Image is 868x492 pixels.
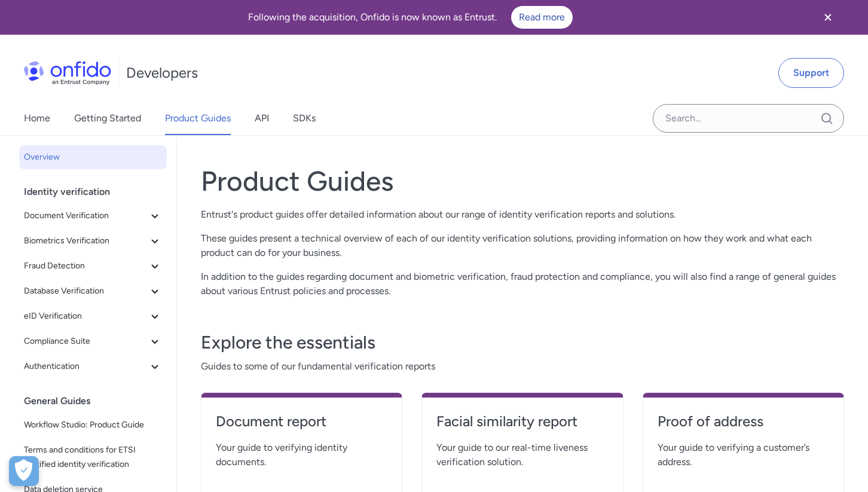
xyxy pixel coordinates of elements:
[436,412,608,431] h4: Facial similarity report
[24,259,148,273] span: Fraud Detection
[24,443,162,472] span: Terms and conditions for ETSI certified identity verification
[24,234,148,248] span: Biometrics Verification
[24,61,111,85] img: Onfido Logo
[821,10,835,25] svg: Close banner
[24,209,148,223] span: Document Verification
[24,180,172,204] div: Identity verification
[19,279,167,303] button: Database Verification
[19,329,167,353] button: Compliance Suite
[9,456,39,486] div: Cookie Preferences
[216,441,387,469] span: Your guide to verifying identity documents.
[24,284,148,298] span: Database Verification
[74,102,141,135] a: Getting Started
[201,164,844,198] h1: Product Guides
[19,304,167,328] button: eID Verification
[19,413,167,437] a: Workflow Studio: Product Guide
[24,150,162,164] span: Overview
[19,145,167,169] a: Overview
[14,6,806,29] div: Following the acquisition, Onfido is now known as Entrust.
[216,412,387,441] a: Document report
[216,412,387,431] h4: Document report
[24,334,148,349] span: Compliance Suite
[24,418,162,432] span: Workflow Studio: Product Guide
[24,389,172,413] div: General Guides
[653,104,844,133] input: Onfido search input field
[19,229,167,253] button: Biometrics Verification
[255,102,269,135] a: API
[9,456,39,486] button: Open Preferences
[436,412,608,441] a: Facial similarity report
[201,270,844,298] p: In addition to the guides regarding document and biometric verification, fraud protection and com...
[201,359,844,374] span: Guides to some of our fundamental verification reports
[511,6,573,29] a: Read more
[24,359,148,374] span: Authentication
[778,58,844,88] a: Support
[19,204,167,228] button: Document Verification
[806,2,850,32] button: Close banner
[165,102,231,135] a: Product Guides
[201,331,844,355] h3: Explore the essentials
[19,438,167,476] a: Terms and conditions for ETSI certified identity verification
[19,355,167,378] button: Authentication
[201,231,844,260] p: These guides present a technical overview of each of our identity verification solutions, providi...
[293,102,316,135] a: SDKs
[24,102,50,135] a: Home
[658,412,829,431] h4: Proof of address
[126,63,198,82] h1: Developers
[24,309,148,323] span: eID Verification
[658,412,829,441] a: Proof of address
[19,254,167,278] button: Fraud Detection
[436,441,608,469] span: Your guide to our real-time liveness verification solution.
[658,441,829,469] span: Your guide to verifying a customer’s address.
[201,207,844,222] p: Entrust's product guides offer detailed information about our range of identity verification repo...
